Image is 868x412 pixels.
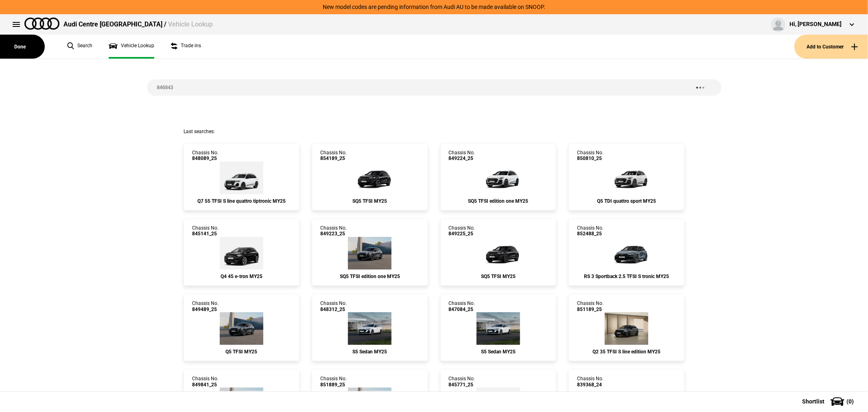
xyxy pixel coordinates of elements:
button: Shortlist(0) [790,391,868,412]
img: Audi_FU2S5Y_25S_GX_2Y2Y_PAH_9VS_5MK_WA2_PQ7_PYH_PWO_3FP_F19_(Nadin:_3FP_5MK_9VS_C85_F19_PAH_PQ7_P... [348,312,391,345]
div: Chassis No. [192,376,219,388]
img: Audi_F4BA53_25_BH_0E0E_3FU_4ZD_WA7_WA2_3S2_PY5_PYY_QQ9_55K_99N_(Nadin:_3FU_3S2_4ZD_55K_99N_C18_PY... [220,237,263,270]
div: Chassis No. [192,225,219,237]
img: Audi_GUBS5Y_25S_GX_0E0E_PAH_WA2_6FJ_PYH_PWO_56T_(Nadin:_56T_6FJ_C59_PAH_PWO_PYH_S9S_WA2)_ext.png [345,162,394,194]
span: 852488_25 [577,231,603,237]
span: Shortlist [802,399,824,404]
span: 849841_25 [192,382,219,388]
span: ( 0 ) [846,399,854,404]
div: Chassis No. [192,300,219,312]
a: Trade ins [171,35,201,59]
button: Add to Customer [794,35,868,59]
div: Chassis No. [192,150,219,162]
img: Audi_4MQCX2_25_EI_2Y2Y_WC7_WA7_PAH_N0Q_54K_(Nadin:_54K_C93_N0Q_PAH_WA7_WC7)_ext.png [220,162,263,194]
div: SQ5 TFSI MY25 [449,274,548,279]
span: 845141_25 [192,231,219,237]
span: 849223_25 [320,231,347,237]
div: Audi Centre [GEOGRAPHIC_DATA] / [63,20,213,29]
div: Chassis No. [449,376,475,388]
div: Chassis No. [449,225,475,237]
a: Search [67,35,92,59]
div: SQ5 TFSI edition one MY25 [449,198,548,204]
div: Chassis No. [577,150,603,162]
span: 850810_25 [577,156,603,161]
span: 839368_24 [577,382,603,388]
span: 847084_25 [449,307,475,312]
img: Audi_FU2S5Y_25S_GX_2Y2Y_PAH_9VS_5MK_WA2_PQ7_PYH_PWO_3FP_F19_(Nadin:_3FP_5MK_9VS_C84_F19_PAH_PQ7_P... [477,312,520,345]
div: Chassis No. [449,150,475,162]
img: Audi_GUBS5Y_25LE_GX_2Y2Y_PAH_6FJ_53D_(Nadin:_53D_6FJ_C56_PAH)_ext.png [474,162,523,194]
img: Audi_GAGCKG_25_YM_6Y6Y_WA9_3FB_6XK_C8R_WA2_4E7_4L6_PAI_4ZP_(Nadin:_3FB_4E7_4L6_4ZP_6XK_C51_C8R_PA... [605,312,648,345]
span: 851889_25 [320,382,347,388]
div: SQ5 TFSI edition one MY25 [320,274,419,279]
div: Q7 55 TFSI S line quattro tiptronic MY25 [192,198,291,204]
input: Enter vehicle chassis number or other identifier. [147,79,679,96]
div: Q4 45 e-tron MY25 [192,274,291,279]
img: Audi_GUBS5Y_25LE_GX_6Y6Y_PAH_6FJ_53D_(Nadin:_53D_6FJ_C56_PAH_S9S)_ext.png [348,237,391,270]
img: Audi_GUBAUY_25S_GX_Z9Z9_PAH_5MB_6FJ_WXC_PWL_H65_CB2_(Nadin:_5MB_6FJ_C56_CB2_H65_PAH_PWL_WXC)_ext.png [602,162,651,194]
div: S5 Sedan MY25 [449,349,548,355]
div: RS 3 Sportback 2.5 TFSI S tronic MY25 [577,274,676,279]
img: Audi_GUBAZG_25_FW_N7N7_3FU_WA9_PAH_WA7_6FJ_PYH_F80_H65_Y4T_(Nadin:_3FU_6FJ_C56_F80_H65_PAH_PYH_S9... [220,312,263,345]
span: 854189_25 [320,156,347,161]
span: 849224_25 [449,156,475,161]
div: Chassis No. [449,300,475,312]
span: 851189_25 [577,307,603,312]
div: Chassis No. [577,300,603,312]
img: Audi_8YFRWY_25_TG_8R8R_WA9_5J5_64U_(Nadin:_5J5_64U_C48_S7K_WA9)_ext.png [602,237,651,270]
div: Chassis No. [320,376,347,388]
span: 848089_25 [192,156,219,161]
span: Vehicle Lookup [168,20,213,28]
button: Search [679,79,722,96]
div: Chassis No. [320,225,347,237]
span: 848312_25 [320,307,347,312]
span: Last searches: [184,129,215,134]
div: Q5 TDI quattro sport MY25 [577,198,676,204]
div: Chassis No. [320,300,347,312]
div: Q5 TFSI MY25 [192,349,291,355]
div: Q2 35 TFSI S line edition MY25 [577,349,676,355]
div: SQ5 TFSI MY25 [320,198,419,204]
img: Audi_GUBS5Y_25S_OR_0E0E_PAH_WA2_6FJ_PQ7_53A_PYH_PWV_(Nadin:_53A_6FJ_C56_PAH_PQ7_PWV_PYH_WA2)_ext.png [474,237,523,270]
div: Hi, [PERSON_NAME] [789,20,842,28]
div: Chassis No. [577,376,603,388]
span: 845771_25 [449,382,475,388]
a: Vehicle Lookup [109,35,154,59]
div: Chassis No. [577,225,603,237]
div: Chassis No. [320,150,347,162]
div: S5 Sedan MY25 [320,349,419,355]
span: 849489_25 [192,307,219,312]
img: audi.png [24,18,59,30]
span: 849225_25 [449,231,475,237]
